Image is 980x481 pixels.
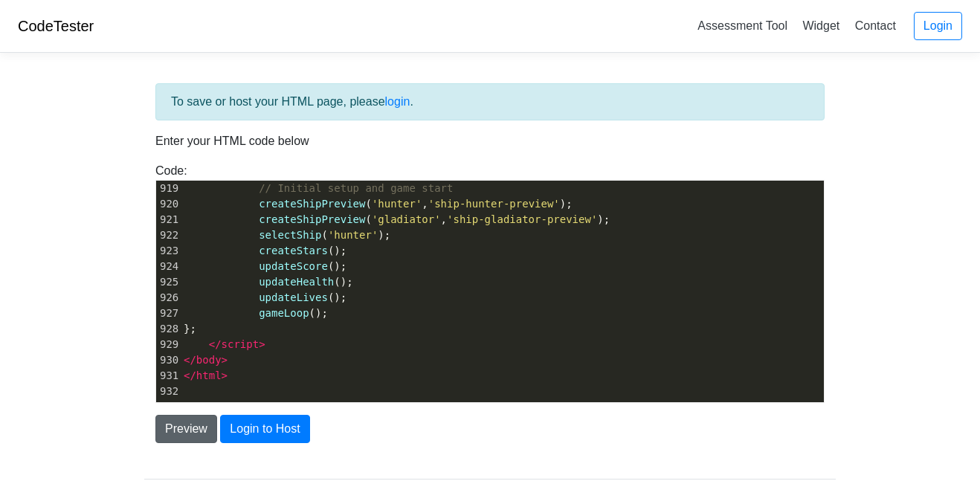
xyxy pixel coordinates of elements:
span: body [196,354,222,366]
span: updateHealth [259,276,334,288]
span: createShipPreview [259,213,365,225]
div: 930 [156,352,181,368]
span: 'gladiator' [372,213,441,225]
span: script [222,338,259,350]
div: 931 [156,368,181,384]
span: > [222,354,228,366]
a: Login [914,12,962,40]
span: (); [184,307,328,319]
span: ( , ); [184,213,610,225]
div: 922 [156,227,181,243]
span: 'ship-gladiator-preview' [447,213,597,225]
span: </ [209,338,222,350]
span: </ [184,369,196,381]
div: 932 [156,384,181,399]
span: > [222,369,228,381]
div: 929 [156,337,181,352]
span: > [259,338,265,350]
span: (); [184,245,346,256]
a: login [385,95,410,108]
div: 919 [156,181,181,196]
div: 926 [156,290,181,306]
div: Code: [144,162,836,403]
p: Enter your HTML code below [155,132,825,150]
span: createStars [259,245,328,256]
div: 920 [156,196,181,212]
span: }; [184,323,196,335]
span: 'hunter' [372,198,422,210]
a: Assessment Tool [692,13,793,38]
span: createShipPreview [259,198,365,210]
div: 921 [156,212,181,227]
div: To save or host your HTML page, please . [155,83,825,120]
div: 928 [156,321,181,337]
a: CodeTester [18,18,94,34]
span: // Initial setup and game start [259,182,453,194]
button: Preview [155,415,217,443]
a: Widget [796,13,845,38]
span: gameLoop [259,307,309,319]
span: html [196,369,222,381]
div: 923 [156,243,181,259]
span: 'hunter' [328,229,378,241]
span: </ [184,354,196,366]
div: 925 [156,274,181,290]
span: (); [184,291,346,303]
span: ( ); [184,229,390,241]
span: updateLives [259,291,328,303]
button: Login to Host [220,415,309,443]
span: (); [184,260,346,272]
div: 927 [156,306,181,321]
span: 'ship-hunter-preview' [428,198,560,210]
span: selectShip [259,229,321,241]
span: ( , ); [184,198,573,210]
a: Contact [849,13,902,38]
span: updateScore [259,260,328,272]
span: (); [184,276,353,288]
div: 924 [156,259,181,274]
